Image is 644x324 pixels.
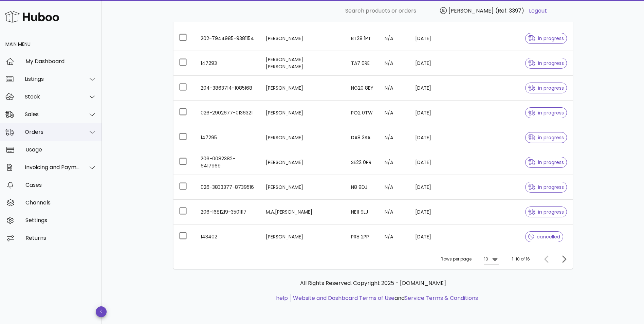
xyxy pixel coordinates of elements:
div: Rows per page: [441,249,499,269]
button: Next page [558,253,570,265]
td: 147295 [195,125,261,150]
div: Listings [25,76,80,82]
div: Cases [25,182,96,188]
a: Website and Dashboard Terms of Use [293,294,394,302]
td: [DATE] [410,150,452,175]
td: 206-1681219-3501117 [195,200,261,224]
span: in progress [528,160,564,165]
td: [PERSON_NAME] [260,224,346,249]
td: 026-2902677-0136321 [195,101,261,125]
td: M.A.[PERSON_NAME] [260,200,346,224]
div: Usage [25,146,96,153]
div: Invoicing and Payments [25,164,80,170]
td: [PERSON_NAME] [260,76,346,101]
td: N/A [379,200,410,224]
td: NG20 8EY [346,76,379,101]
td: [PERSON_NAME] [260,150,346,175]
td: [DATE] [410,175,452,200]
td: [DATE] [410,200,452,224]
td: N/A [379,26,410,51]
div: Settings [25,217,96,223]
div: Channels [25,199,96,206]
td: 206-0082382-6417969 [195,150,261,175]
div: 10 [484,256,488,262]
td: [DATE] [410,224,452,249]
span: in progress [528,135,564,140]
td: PR8 2PP [346,224,379,249]
td: 202-7944985-9381154 [195,26,261,51]
td: N/A [379,125,410,150]
span: in progress [528,210,564,214]
td: NE11 9LJ [346,200,379,224]
p: All Rights Reserved. Copyright 2025 - [DOMAIN_NAME] [179,279,567,287]
td: [PERSON_NAME] [PERSON_NAME] [260,51,346,76]
td: [PERSON_NAME] [260,101,346,125]
span: in progress [528,110,564,115]
td: N/A [379,224,410,249]
a: Service Terms & Conditions [405,294,478,302]
td: [DATE] [410,76,452,101]
span: (Ref: 3397) [495,7,524,15]
span: in progress [528,61,564,66]
td: DA8 3SA [346,125,379,150]
td: 204-3863714-1085168 [195,76,261,101]
td: N/A [379,175,410,200]
td: SE22 0PR [346,150,379,175]
a: help [276,294,288,302]
td: [DATE] [410,26,452,51]
div: Stock [25,93,80,100]
td: [DATE] [410,125,452,150]
span: [PERSON_NAME] [448,7,494,15]
div: Orders [25,129,80,135]
div: My Dashboard [25,58,96,65]
td: [DATE] [410,51,452,76]
td: 026-3833377-8739516 [195,175,261,200]
td: [DATE] [410,101,452,125]
div: Sales [25,111,80,118]
td: N/A [379,101,410,125]
td: [PERSON_NAME] [260,175,346,200]
div: Returns [25,235,96,241]
td: N8 9DJ [346,175,379,200]
td: N/A [379,51,410,76]
span: in progress [528,36,564,41]
td: BT28 1PT [346,26,379,51]
div: 1-10 of 16 [512,256,530,262]
span: in progress [528,185,564,190]
td: [PERSON_NAME] [260,26,346,51]
td: 147293 [195,51,261,76]
td: 143402 [195,224,261,249]
li: and [291,294,478,302]
td: N/A [379,76,410,101]
td: PO2 0TW [346,101,379,125]
td: TA7 0RE [346,51,379,76]
td: N/A [379,150,410,175]
a: Logout [529,7,547,15]
span: in progress [528,86,564,90]
img: Huboo Logo [5,10,59,24]
div: 10Rows per page: [484,254,499,265]
td: [PERSON_NAME] [260,125,346,150]
span: cancelled [528,234,560,239]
